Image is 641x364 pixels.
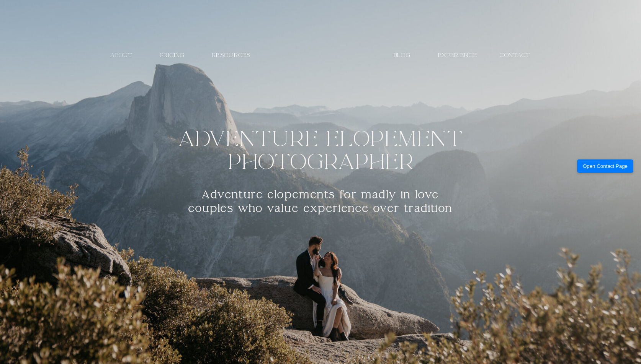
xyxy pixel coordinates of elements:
[497,52,534,59] a: contact
[389,52,415,59] a: Blog
[188,188,452,215] b: Adventure elopements for madly in love couples who value experience over tradition
[205,52,257,59] a: resources
[577,159,633,173] button: Open Contact Page
[154,52,190,59] a: PRICING
[158,127,483,176] h1: ADVENTURE Elopement Photographer
[104,52,139,59] a: about
[436,52,479,59] a: EXPERIENCE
